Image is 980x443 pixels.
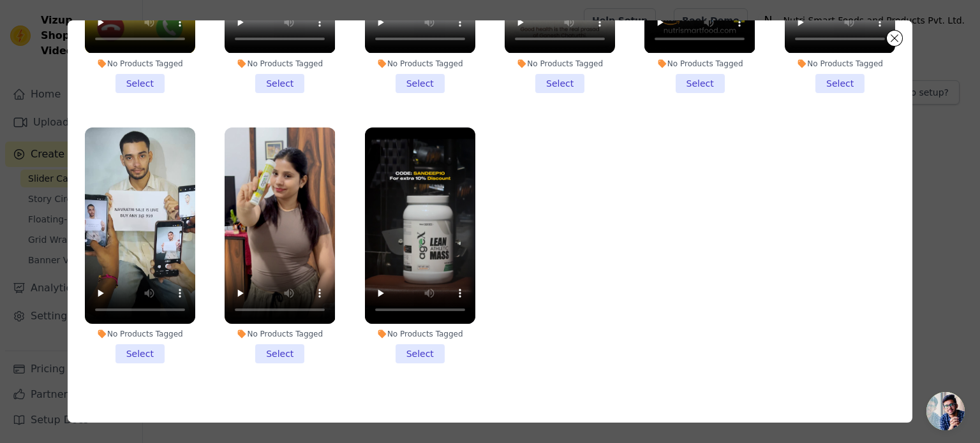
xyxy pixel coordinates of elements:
div: No Products Tagged [365,59,475,69]
div: No Products Tagged [225,329,335,339]
div: No Products Tagged [85,59,195,69]
button: Close modal [887,31,902,46]
div: Open chat [926,392,965,430]
div: No Products Tagged [225,59,335,69]
div: No Products Tagged [365,329,475,339]
div: No Products Tagged [644,59,755,69]
div: No Products Tagged [85,329,195,339]
div: No Products Tagged [785,59,895,69]
div: No Products Tagged [505,59,615,69]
